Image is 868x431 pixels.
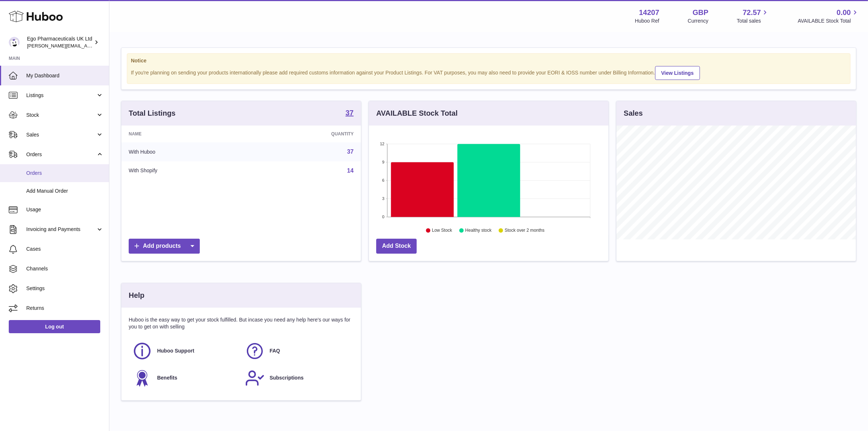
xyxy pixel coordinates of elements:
span: FAQ [270,347,280,354]
h3: Help [129,290,144,300]
a: 14 [347,168,354,174]
p: Huboo is the easy way to get your stock fulfilled. But incase you need any help here's our ways f... [129,316,354,330]
a: Add Stock [376,239,417,254]
a: Huboo Support [132,341,238,361]
span: Subscriptions [270,374,304,381]
text: 3 [382,196,384,201]
a: Add products [129,239,200,254]
a: Benefits [132,368,238,388]
span: Cases [26,246,104,253]
span: Returns [26,305,104,312]
div: Currency [688,18,709,24]
a: Log out [9,320,100,333]
a: 72.57 Total sales [737,8,769,24]
span: Orders [26,170,104,177]
td: With Huboo [121,142,250,161]
span: Benefits [157,374,177,381]
span: Total sales [737,18,769,24]
span: Stock [26,112,96,119]
strong: Notice [131,57,846,64]
a: Subscriptions [245,368,350,388]
span: 0.00 [837,8,851,18]
img: jane.bates@egopharm.com [9,37,20,48]
a: 37 [347,149,354,155]
text: 9 [382,160,384,164]
span: Huboo Support [157,347,194,354]
th: Quantity [250,126,361,142]
span: Invoicing and Payments [26,226,96,233]
a: View Listings [655,66,700,80]
a: 37 [346,109,354,118]
span: AVAILABLE Stock Total [798,18,859,24]
th: Name [121,126,250,142]
h3: Total Listings [129,108,176,118]
span: Listings [26,92,96,99]
a: 0.00 AVAILABLE Stock Total [798,8,859,24]
span: Sales [26,131,96,138]
td: With Shopify [121,161,250,180]
span: [PERSON_NAME][EMAIL_ADDRESS][PERSON_NAME][DOMAIN_NAME] [27,43,185,49]
div: Huboo Ref [635,18,659,24]
span: Add Manual Order [26,188,104,195]
strong: GBP [693,8,708,18]
span: Channels [26,265,104,272]
span: Settings [26,285,104,292]
span: 72.57 [743,8,761,18]
h3: Sales [624,108,643,118]
text: Stock over 2 months [505,228,544,233]
div: If you're planning on sending your products internationally please add required customs informati... [131,65,846,80]
text: 6 [382,178,384,182]
span: My Dashboard [26,72,104,79]
text: Low Stock [432,228,452,233]
div: Ego Pharmaceuticals UK Ltd [27,35,93,49]
a: FAQ [245,341,350,361]
text: 0 [382,215,384,219]
text: 12 [380,142,384,146]
strong: 37 [346,109,354,116]
span: Usage [26,206,104,213]
span: Orders [26,151,96,158]
h3: AVAILABLE Stock Total [376,108,458,118]
text: Healthy stock [465,228,492,233]
strong: 14207 [639,8,659,18]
